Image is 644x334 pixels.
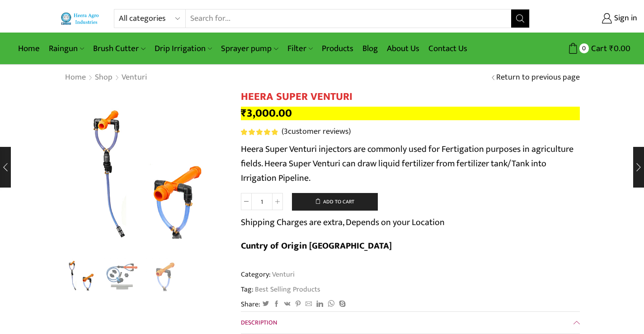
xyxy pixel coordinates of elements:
[612,13,637,24] span: Sign in
[121,72,147,84] a: Venturi
[609,42,614,56] span: ₹
[241,129,277,135] div: Rated 5.00 out of 5
[146,258,183,295] a: 3
[241,129,277,135] span: Rated out of 5 based on customer ratings
[317,38,358,59] a: Products
[241,104,247,122] span: ₹
[424,38,472,59] a: Contact Us
[358,38,382,59] a: Blog
[382,38,424,59] a: About Us
[241,104,292,122] bdi: 3,000.00
[241,269,295,280] span: Category:
[14,38,44,59] a: Home
[186,9,512,28] input: Search for...
[292,193,378,211] button: Add to cart
[44,38,89,59] a: Raingun
[589,42,607,55] span: Cart
[241,312,580,334] a: Description
[94,72,113,84] a: Shop
[104,258,141,294] li: 2 / 3
[539,40,630,57] a: 0 Cart ₹0.00
[104,258,141,295] a: all
[496,72,580,84] a: Return to previous page
[241,284,580,295] span: Tag:
[579,43,589,53] span: 0
[241,142,580,185] p: Heera Super Venturi injectors are commonly used for Fertigation purposes in agriculture fields. H...
[241,129,279,135] span: 3
[241,299,260,310] span: Share:
[150,38,216,59] a: Drip Irrigation
[65,90,227,253] div: 1 / 3
[284,125,288,138] span: 3
[241,238,392,254] b: Cuntry of Origin [GEOGRAPHIC_DATA]
[609,42,630,56] bdi: 0.00
[283,38,317,59] a: Filter
[543,10,637,27] a: Sign in
[62,256,100,294] img: Heera Super Venturi
[241,215,445,230] p: Shipping Charges are extra, Depends on your Location
[65,72,147,84] nav: Breadcrumb
[282,126,351,138] a: (3customer reviews)
[511,9,529,28] button: Search button
[241,90,580,103] h1: HEERA SUPER VENTURI
[89,38,150,59] a: Brush Cutter
[216,38,282,59] a: Sprayer pump
[252,193,272,210] input: Product quantity
[62,258,100,294] li: 1 / 3
[241,317,277,328] span: Description
[271,268,295,280] a: Venturi
[254,284,320,295] a: Best Selling Products
[146,258,183,294] li: 3 / 3
[65,72,86,84] a: Home
[65,90,227,253] img: Heera Super Venturi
